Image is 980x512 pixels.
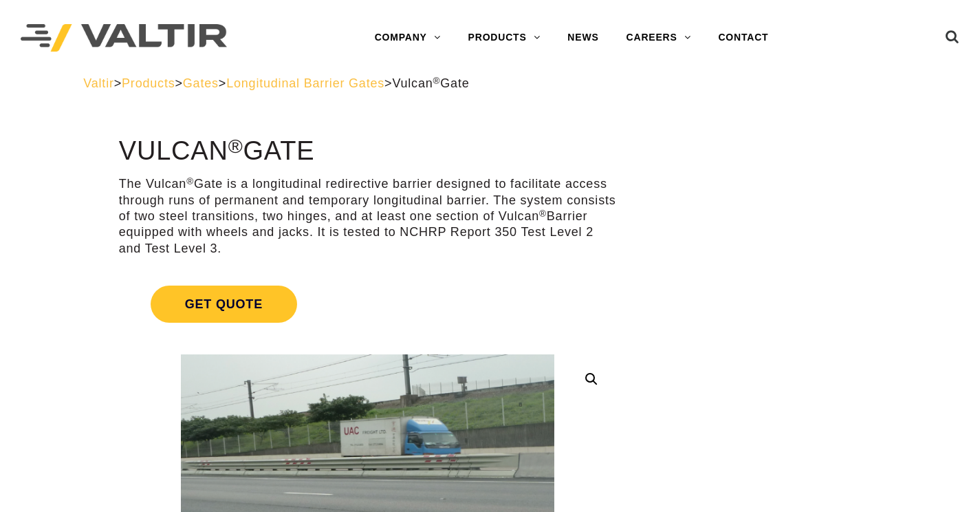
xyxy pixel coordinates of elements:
a: COMPANY [361,24,455,52]
a: Products [122,76,175,90]
sup: ® [433,76,441,86]
a: PRODUCTS [455,24,554,52]
sup: ® [228,135,243,157]
a: Get Quote [119,269,616,339]
span: Vulcan Gate [392,76,469,90]
sup: ® [539,209,547,219]
span: Get Quote [151,286,297,323]
a: Gates [183,76,219,90]
img: Valtir [21,24,227,52]
sup: ® [186,176,194,186]
a: NEWS [554,24,612,52]
a: Valtir [83,76,113,90]
a: CAREERS [613,24,705,52]
h1: Vulcan Gate [119,137,616,166]
p: The Vulcan Gate is a longitudinal redirective barrier designed to facilitate access through runs ... [119,176,616,257]
div: > > > > [83,76,897,92]
a: CONTACT [704,24,782,52]
a: Longitudinal Barrier Gates [226,76,384,90]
